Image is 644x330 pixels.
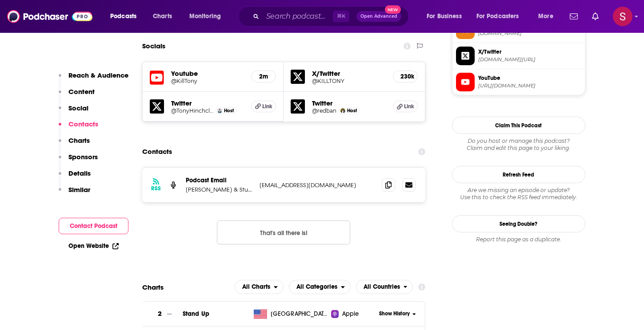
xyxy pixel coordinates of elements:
[68,87,95,96] p: Content
[259,73,268,80] h5: 2m
[356,280,413,294] button: open menu
[147,9,177,24] a: Charts
[68,120,98,128] p: Contacts
[171,107,214,114] a: @TonyHinchcliffe
[404,103,414,110] span: Link
[217,220,350,244] button: Nothing here.
[68,185,90,194] p: Similar
[393,101,418,112] a: Link
[263,9,333,24] input: Search podcasts, credits, & more...
[171,69,244,78] h5: Youtube
[588,9,602,24] a: Show notifications dropdown
[364,284,400,290] span: All Countries
[452,117,585,134] button: Claim This Podcast
[262,103,272,110] span: Link
[235,280,284,294] h2: Platforms
[186,186,252,193] p: [PERSON_NAME] & Studio71
[59,120,98,136] button: Contacts
[59,185,90,202] button: Similar
[242,284,270,290] span: All Charts
[312,69,386,78] h5: X/Twitter
[251,101,276,112] a: Link
[456,73,581,91] a: YouTube[URL][DOMAIN_NAME]
[104,9,148,24] button: open menu
[68,169,91,177] p: Details
[289,280,351,294] button: open menu
[260,181,375,189] p: [EMAIL_ADDRESS][DOMAIN_NAME]
[186,177,252,184] p: Podcast Email
[59,218,128,234] button: Contact Podcast
[478,74,581,82] span: YouTube
[296,284,337,290] span: All Categories
[142,283,164,291] h2: Charts
[342,310,359,318] span: Apple
[171,78,244,84] a: @KillTony
[312,99,386,107] h5: Twitter
[452,187,585,201] div: Are we missing an episode or update? Use this to check the RSS feed immediately.
[356,280,413,294] h2: Countries
[151,185,161,192] h3: RSS
[376,310,419,318] button: Show History
[59,153,98,169] button: Sponsors
[356,11,401,22] button: Open AdvancedNew
[478,48,581,56] span: X/Twitter
[471,9,532,24] button: open menu
[613,7,632,26] img: User Profile
[59,71,128,87] button: Reach & Audience
[452,137,585,145] span: Do you host or manage this podcast?
[289,280,351,294] h2: Categories
[189,10,221,23] span: Monitoring
[183,310,209,318] a: Stand Up
[68,71,128,79] p: Reach & Audience
[68,153,98,161] p: Sponsors
[59,87,95,104] button: Content
[347,108,357,114] span: Host
[400,73,410,80] h5: 230k
[158,309,162,319] h3: 2
[452,137,585,152] div: Claim and edit this page to your liking.
[68,136,90,145] p: Charts
[171,99,244,107] h5: Twitter
[452,215,585,232] a: Seeing Double?
[385,5,401,14] span: New
[478,30,581,37] span: feeds.megaphone.fm
[250,310,331,318] a: [GEOGRAPHIC_DATA]
[532,9,564,24] button: open menu
[333,11,349,22] span: ⌘ K
[312,107,336,114] a: @redban
[476,10,519,23] span: For Podcasters
[613,7,632,26] span: Logged in as stephanie85546
[427,10,462,23] span: For Business
[379,310,410,318] span: Show History
[566,9,581,24] a: Show notifications dropdown
[340,108,345,113] img: Brian Redban
[7,8,92,25] img: Podchaser - Follow, Share and Rate Podcasts
[360,14,397,19] span: Open Advanced
[142,143,172,160] h2: Contacts
[452,166,585,183] button: Refresh Feed
[224,108,234,114] span: Host
[68,104,88,112] p: Social
[312,78,386,84] a: @KILLTONY
[217,108,222,113] img: Tony Hinchcliffe
[59,169,91,185] button: Details
[235,280,284,294] button: open menu
[110,10,136,23] span: Podcasts
[452,236,585,243] div: Report this page as a duplicate.
[68,242,119,250] a: Open Website
[613,7,632,26] button: Show profile menu
[478,82,581,89] span: https://www.youtube.com/@KillTony
[420,9,473,24] button: open menu
[271,310,328,318] span: United States
[538,10,553,23] span: More
[59,136,90,153] button: Charts
[183,9,232,24] button: open menu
